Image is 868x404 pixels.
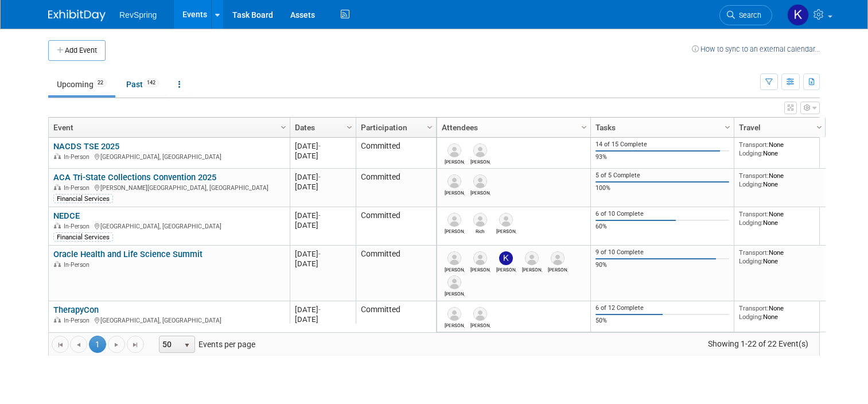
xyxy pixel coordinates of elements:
[356,301,436,332] td: Committed
[470,188,491,196] div: Bob Darby
[54,153,61,159] img: In-Person Event
[278,118,290,135] a: Column Settings
[595,172,730,180] div: 5 of 5 Complete
[89,336,106,353] span: 1
[53,305,99,315] a: TherapyCon
[295,249,351,259] div: [DATE]
[739,172,769,180] span: Transport:
[525,251,539,265] img: Heather Davisson
[94,79,107,87] span: 22
[815,123,824,132] span: Column Settings
[499,251,513,265] img: Kelsey Culver
[48,10,106,21] img: ExhibitDay
[356,246,436,301] td: Committed
[719,5,772,25] a: Search
[356,138,436,169] td: Committed
[739,248,822,265] div: None None
[595,261,730,269] div: 90%
[56,340,65,349] span: Go to the first page
[53,118,282,137] a: Event
[739,141,822,157] div: None None
[470,157,491,165] div: Amy Coates
[159,336,179,352] span: 50
[53,172,216,182] a: ACA Tri-State Collections Convention 2025
[473,143,487,157] img: Amy Coates
[445,157,465,165] div: Steve Donohue
[739,248,769,257] span: Transport:
[447,251,461,265] img: Heather Crowell
[143,79,159,87] span: 142
[442,118,583,137] a: Attendees
[295,151,351,161] div: [DATE]
[445,289,465,297] div: Elizabeth Geist
[279,123,288,132] span: Column Settings
[579,123,589,132] span: Column Settings
[739,149,763,157] span: Lodging:
[551,251,565,265] img: Mary Solarz
[356,169,436,207] td: Committed
[318,305,321,314] span: -
[447,307,461,321] img: Ryan Boyens
[595,153,730,161] div: 93%
[53,249,203,259] a: Oracle Health and Life Science Summit
[295,182,351,192] div: [DATE]
[52,336,69,353] a: Go to the first page
[64,317,93,324] span: In-Person
[445,188,465,196] div: Marti Anderson
[595,118,726,137] a: Tasks
[425,123,434,132] span: Column Settings
[447,174,461,188] img: Marti Anderson
[473,213,487,227] img: Rich Schlegel
[53,151,285,161] div: [GEOGRAPHIC_DATA], [GEOGRAPHIC_DATA]
[473,307,487,321] img: David Bien
[723,123,732,132] span: Column Settings
[64,153,93,161] span: In-Person
[595,184,730,192] div: 100%
[813,118,826,135] a: Column Settings
[445,227,465,234] div: Bob Duggan
[48,40,106,61] button: Add Event
[64,261,93,269] span: In-Person
[54,184,61,190] img: In-Person Event
[698,336,819,352] span: Showing 1-22 of 22 Event(s)
[295,141,351,151] div: [DATE]
[119,10,157,20] span: RevSpring
[424,118,437,135] a: Column Settings
[344,118,356,135] a: Column Settings
[295,314,351,324] div: [DATE]
[131,340,140,349] span: Go to the last page
[53,232,113,242] div: Financial Services
[445,321,465,328] div: Ryan Boyens
[361,118,429,137] a: Participation
[118,73,168,95] a: Past142
[787,4,809,26] img: Kelsey Culver
[739,180,763,188] span: Lodging:
[182,341,192,350] span: select
[692,45,820,53] a: How to sync to an external calendar...
[470,321,491,328] div: David Bien
[445,265,465,273] div: Heather Crowell
[127,336,144,353] a: Go to the last page
[295,118,348,137] a: Dates
[739,219,763,227] span: Lodging:
[53,194,113,203] div: Financial Services
[318,211,321,220] span: -
[595,223,730,231] div: 60%
[595,248,730,257] div: 9 of 10 Complete
[112,340,121,349] span: Go to the next page
[735,11,761,20] span: Search
[108,336,125,353] a: Go to the next page
[470,265,491,273] div: Kennon Askew
[295,259,351,269] div: [DATE]
[595,210,730,218] div: 6 of 10 Complete
[496,227,516,234] div: Bob Darby
[53,211,80,221] a: NEDCE
[522,265,542,273] div: Heather Davisson
[739,304,822,321] div: None None
[295,211,351,220] div: [DATE]
[722,118,734,135] a: Column Settings
[470,227,491,234] div: Rich Schlegel
[499,213,513,227] img: Bob Darby
[295,305,351,314] div: [DATE]
[595,141,730,149] div: 14 of 15 Complete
